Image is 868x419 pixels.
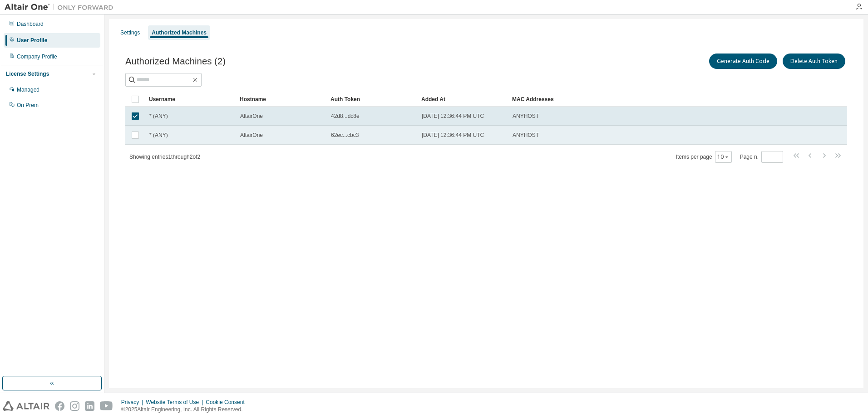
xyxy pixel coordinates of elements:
button: Delete Auth Token [783,54,845,69]
p: © 2025 Altair Engineering, Inc. All Rights Reserved. [121,406,250,414]
div: License Settings [6,70,49,78]
div: Hostname [240,92,323,107]
span: AltairOne [240,112,263,120]
span: ANYHOST [513,132,539,139]
div: Authorized Machines [152,29,207,36]
div: Website Terms of Use [146,399,206,406]
div: Added At [421,92,505,107]
div: Settings [120,29,140,36]
span: [DATE] 12:36:44 PM UTC [422,132,484,139]
span: * (ANY) [149,132,168,139]
div: Privacy [121,399,146,406]
span: Items per page [676,151,732,163]
div: Company Profile [17,53,57,60]
button: Generate Auth Code [709,54,777,69]
img: youtube.svg [100,401,113,411]
span: * (ANY) [149,112,168,120]
span: 62ec...cbc3 [331,132,359,139]
button: 10 [717,153,730,161]
span: AltairOne [240,132,263,139]
div: MAC Addresses [512,92,752,107]
div: Auth Token [330,92,414,107]
img: facebook.svg [55,401,64,411]
span: Authorized Machines (2) [125,56,226,67]
span: 42d8...dc8e [331,112,360,120]
div: Managed [17,86,39,93]
span: [DATE] 12:36:44 PM UTC [422,112,484,120]
div: User Profile [17,37,47,44]
div: Username [149,92,232,107]
img: linkedin.svg [85,401,94,411]
img: altair_logo.svg [3,401,49,411]
div: Dashboard [17,20,44,28]
span: Page n. [740,151,783,163]
img: Altair One [5,3,118,12]
span: Showing entries 1 through 2 of 2 [129,154,200,160]
img: instagram.svg [70,401,79,411]
span: ANYHOST [513,112,539,120]
div: On Prem [17,102,39,109]
div: Cookie Consent [206,399,250,406]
